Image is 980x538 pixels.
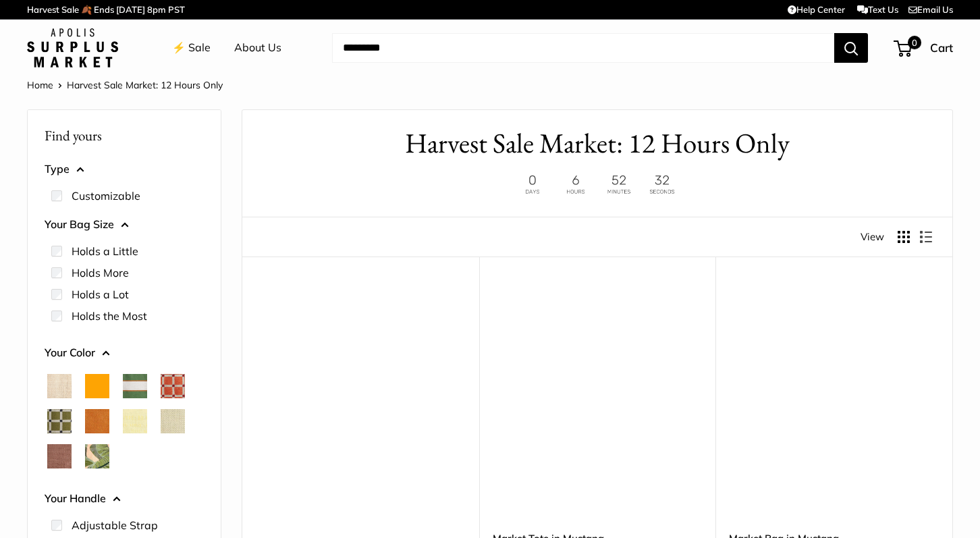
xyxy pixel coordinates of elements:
h1: Harvest Sale Market: 12 Hours Only [263,124,932,163]
label: Holds the Most [72,308,147,324]
span: 0 [908,36,921,49]
button: Your Handle [45,489,204,509]
span: Cart [930,41,953,55]
a: Help Center [788,4,845,15]
input: Search... [332,33,834,63]
span: Harvest Sale Market: 12 Hours Only [67,79,223,91]
button: Natural [47,374,72,398]
button: Type [45,159,204,180]
button: Daisy [123,409,147,433]
label: Holds a Lot [72,286,129,302]
button: Mint Sorbet [161,409,185,433]
button: Palm Leaf [85,444,109,468]
a: 0 Cart [895,37,953,59]
a: Home [27,79,53,91]
label: Adjustable Strap [72,517,158,533]
button: Orange [85,374,109,398]
button: Chenille Window Sage [47,409,72,433]
nav: Breadcrumb [27,76,223,94]
button: Cognac [85,409,109,433]
a: Text Us [857,4,898,15]
a: Market Tote in MustangMarket Tote in Mustang [493,290,703,500]
button: Your Color [45,343,204,363]
img: 12 hours only. Ends at 8pm [513,171,682,198]
button: Your Bag Size [45,215,204,235]
label: Holds More [72,265,129,281]
a: About Us [234,38,281,58]
button: Mustang [47,444,72,468]
a: Market Bag in MustangMarket Bag in Mustang [729,290,939,500]
button: Display products as grid [898,231,910,243]
span: View [861,227,884,246]
button: Display products as list [920,231,932,243]
button: Taupe [123,444,147,468]
label: Holds a Little [72,243,138,259]
button: Search [834,33,868,63]
img: Apolis: Surplus Market [27,28,118,68]
button: Court Green [123,374,147,398]
button: Chenille Window Brick [161,374,185,398]
a: Email Us [908,4,953,15]
label: Customizable [72,188,140,204]
a: ⚡️ Sale [172,38,211,58]
p: Find yours [45,122,204,149]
